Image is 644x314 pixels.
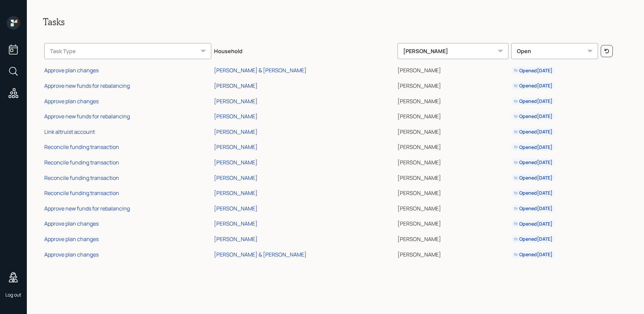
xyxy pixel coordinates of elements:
[214,174,258,182] div: [PERSON_NAME]
[214,220,258,227] div: [PERSON_NAME]
[214,205,258,212] div: [PERSON_NAME]
[44,189,119,197] div: Reconcile funding transaction
[396,62,510,77] td: [PERSON_NAME]
[396,169,510,185] td: [PERSON_NAME]
[214,97,258,105] div: [PERSON_NAME]
[44,159,119,166] div: Reconcile funding transaction
[396,139,510,154] td: [PERSON_NAME]
[44,251,99,258] div: Approve plan changes
[514,205,552,212] div: Opened [DATE]
[214,82,258,89] div: [PERSON_NAME]
[396,184,510,200] td: [PERSON_NAME]
[514,159,552,166] div: Opened [DATE]
[396,123,510,139] td: [PERSON_NAME]
[44,220,99,227] div: Approve plan changes
[44,82,130,89] div: Approve new funds for rebalancing
[214,143,258,151] div: [PERSON_NAME]
[396,246,510,261] td: [PERSON_NAME]
[396,200,510,215] td: [PERSON_NAME]
[514,67,552,74] div: Opened [DATE]
[213,38,396,62] th: Household
[214,113,258,120] div: [PERSON_NAME]
[214,189,258,197] div: [PERSON_NAME]
[397,43,508,59] div: [PERSON_NAME]
[396,108,510,123] td: [PERSON_NAME]
[214,67,307,74] div: [PERSON_NAME] & [PERSON_NAME]
[514,128,552,135] div: Opened [DATE]
[44,174,119,182] div: Reconcile funding transaction
[514,113,552,120] div: Opened [DATE]
[511,43,598,59] div: Open
[44,205,130,212] div: Approve new funds for rebalancing
[514,98,552,105] div: Opened [DATE]
[44,235,99,243] div: Approve plan changes
[514,190,552,196] div: Opened [DATE]
[396,154,510,169] td: [PERSON_NAME]
[44,97,99,105] div: Approve plan changes
[214,251,307,258] div: [PERSON_NAME] & [PERSON_NAME]
[44,43,211,59] div: Task Type
[44,143,119,151] div: Reconcile funding transaction
[214,159,258,166] div: [PERSON_NAME]
[396,230,510,246] td: [PERSON_NAME]
[514,174,552,181] div: Opened [DATE]
[514,144,552,151] div: Opened [DATE]
[44,128,95,135] div: Link altruist account
[214,235,258,243] div: [PERSON_NAME]
[214,128,258,135] div: [PERSON_NAME]
[514,221,552,227] div: Opened [DATE]
[514,251,552,258] div: Opened [DATE]
[44,113,130,120] div: Approve new funds for rebalancing
[514,82,552,89] div: Opened [DATE]
[5,291,21,298] div: Log out
[396,92,510,108] td: [PERSON_NAME]
[43,16,628,28] h2: Tasks
[396,215,510,231] td: [PERSON_NAME]
[44,67,99,74] div: Approve plan changes
[514,236,552,242] div: Opened [DATE]
[396,77,510,92] td: [PERSON_NAME]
